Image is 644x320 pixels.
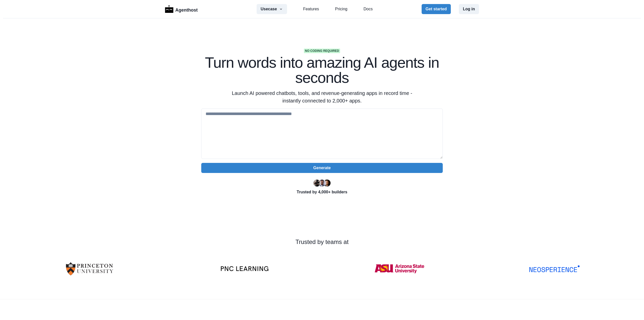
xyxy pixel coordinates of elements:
[529,265,580,272] img: NSP_Logo_Blue.svg
[374,255,425,283] img: ASU-Logo.png
[422,4,451,14] button: Get started
[219,266,270,271] img: PNC-LEARNING-Logo-v2.1.webp
[201,189,443,195] p: Trusted by 4,000+ builders
[318,180,326,187] img: Segun Adebayo
[64,255,115,283] img: University-of-Princeton-Logo.png
[16,237,628,246] p: Trusted by teams at
[175,5,198,14] p: Agenthost
[364,6,373,12] a: Docs
[201,55,443,85] h1: Turn words into amazing AI agents in seconds
[303,6,319,12] a: Features
[165,5,173,13] img: Logo
[313,180,320,187] img: Ryan Florence
[304,49,340,53] span: No coding required
[225,89,419,104] p: Launch AI powered chatbots, tools, and revenue-generating apps in record time - instantly connect...
[335,6,347,12] a: Pricing
[165,5,198,14] a: LogoAgenthost
[459,4,479,14] button: Log in
[257,4,287,14] button: Usecase
[324,180,331,187] img: Kent Dodds
[201,163,443,173] button: Generate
